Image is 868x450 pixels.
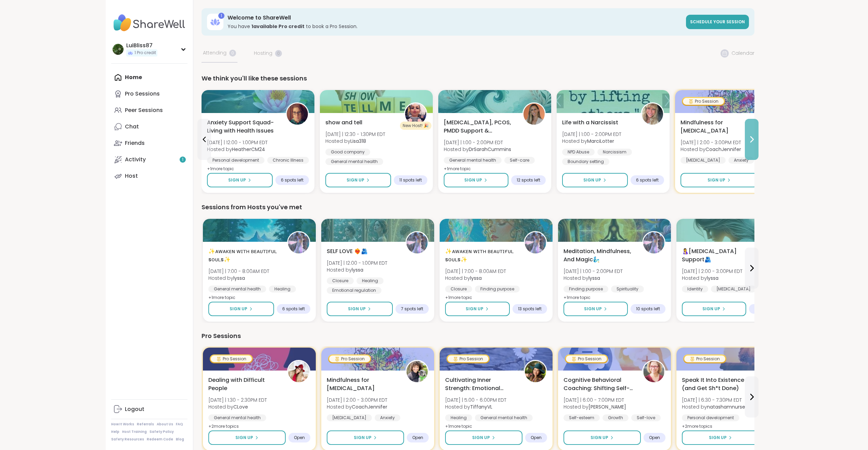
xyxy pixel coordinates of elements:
div: [MEDICAL_DATA] [711,286,756,292]
div: Healing [445,414,472,421]
img: MarciLotter [642,103,663,125]
div: Personal development [682,414,739,421]
button: Sign Up [563,430,641,445]
span: Hosted by [682,275,742,282]
div: [MEDICAL_DATA] [327,414,372,421]
div: Closure [445,286,472,292]
div: Pro Sessions [125,90,160,98]
span: [DATE] | 2:00 - 3:00PM EDT [327,397,387,403]
img: ShareWell Nav Logo [111,11,187,35]
div: Chat [125,123,139,130]
span: 10 spots left [636,306,660,312]
span: Sign Up [591,435,608,441]
button: Sign Up [327,302,393,316]
div: General mental health [444,157,502,164]
a: Friends [111,135,187,151]
span: Sign Up [347,177,364,183]
span: Sign Up [348,306,366,312]
button: Sign Up [563,302,628,316]
b: HeatherCM24 [232,146,265,153]
span: Life with a Narcissist [562,118,618,127]
span: Hosted by [563,403,626,410]
b: lyssa [588,275,600,282]
span: 6 spots left [636,177,659,183]
b: CLove [233,403,248,410]
button: Sign Up [208,302,274,316]
span: 1 Pro credit [134,50,156,56]
img: lyssa [406,232,428,253]
div: Chronic Illness [267,157,309,164]
span: Hosted by [325,138,385,145]
img: lyssa [288,232,309,253]
div: Friends [125,139,145,147]
a: Safety Policy [150,429,174,434]
div: Self-esteem [563,414,600,421]
b: lyssa [707,275,718,282]
div: Healing [357,277,384,284]
span: 6 spots left [282,306,305,312]
div: Good company [325,149,370,155]
div: Finding purpose [563,286,608,292]
span: Speak It Into Existence (and Get Sh*t Done) [682,376,753,392]
div: 1 [218,13,224,19]
div: New Host! 🎉 [400,122,431,130]
span: Hosted by [562,138,621,145]
div: Logout [125,405,144,413]
a: Peer Sessions [111,102,187,118]
span: Meditation, Mindfulness, And Magic🧞‍♂️ [563,247,635,264]
span: 🤱[MEDICAL_DATA] Support🫂 [682,247,753,264]
div: Pro Session [684,355,725,362]
button: Sign Up [325,173,391,187]
span: show and tell [325,118,362,127]
div: LuiBliss87 [126,42,157,49]
span: Sign Up [354,435,372,441]
a: Schedule your session [686,15,749,29]
div: Closure [327,277,354,284]
span: Sign Up [702,306,720,312]
a: Help [111,429,119,434]
span: Cultivating Inner Strength: Emotional Regulation [445,376,516,392]
div: Narcissism [597,149,632,155]
div: General mental health [208,286,266,292]
div: Pro Session [329,355,370,362]
a: Redeem Code [147,437,173,442]
span: Hosted by [445,275,506,282]
a: Chat [111,118,187,135]
span: [MEDICAL_DATA], PCOS, PMDD Support & Empowerment [444,118,515,135]
span: ✨ᴀᴡᴀᴋᴇɴ ᴡɪᴛʜ ʙᴇᴀᴜᴛɪғᴜʟ sᴏᴜʟs✨ [208,247,280,264]
span: [DATE] | 1:30 - 2:30PM EDT [208,397,267,403]
span: Schedule your session [690,19,745,25]
img: Fausta [643,361,664,382]
div: Pro Session [448,355,489,362]
button: Sign Up [681,173,758,187]
a: Safety Resources [111,437,144,442]
span: ✨ᴀᴡᴀᴋᴇɴ ᴡɪᴛʜ ʙᴇᴀᴜᴛɪғᴜʟ sᴏᴜʟs✨ [445,247,516,264]
h3: You have to book a Pro Session. [228,23,682,30]
img: CoachJennifer [406,361,428,382]
b: [PERSON_NAME] [588,403,626,410]
b: lyssa [233,275,245,282]
a: Host Training [122,429,147,434]
span: Sign Up [464,177,482,183]
span: Sign Up [708,177,725,183]
div: Growth [603,414,629,421]
div: Pro Session [683,98,724,105]
span: 7 spots left [401,306,423,312]
span: Sign Up [235,435,253,441]
span: Cognitive Behavioral Coaching: Shifting Self-Talk [563,376,635,392]
b: natashamnurse [707,403,745,410]
span: [DATE] | 5:00 - 6:00PM EDT [445,397,506,403]
span: Hosted by [327,403,387,410]
span: [DATE] | 1:00 - 2:00PM EDT [563,268,623,275]
span: [DATE] | 2:00 - 3:00PM EDT [682,268,742,275]
span: Sign Up [466,306,483,312]
div: Activity [125,156,146,163]
span: Hosted by [327,266,387,273]
span: [DATE] | 6:30 - 7:30PM EDT [682,397,745,403]
span: Hosted by [563,275,623,282]
span: Sign Up [584,306,602,312]
span: Hosted by [681,146,741,153]
span: Sign Up [583,177,601,183]
b: DrSarahCummins [469,146,511,153]
div: Identity [682,286,708,292]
